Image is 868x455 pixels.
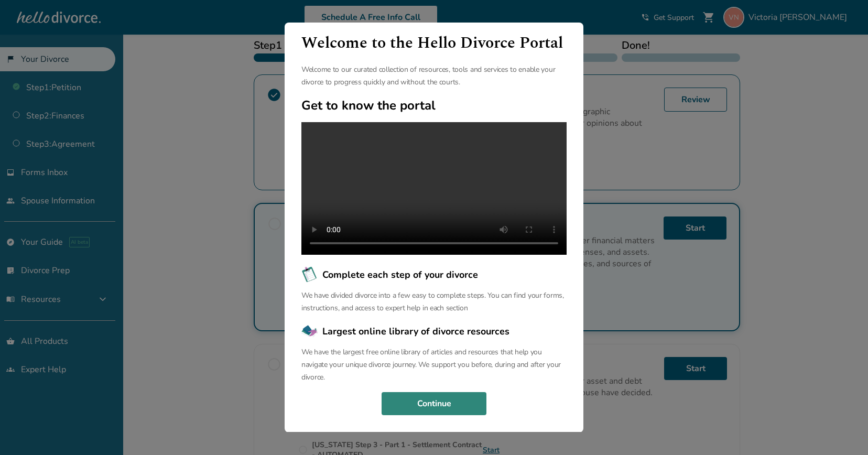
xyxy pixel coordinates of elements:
[301,346,567,384] p: We have the largest free online library of articles and resources that help you navigate your uni...
[301,289,567,315] p: We have divided divorce into a few easy to complete steps. You can find your forms, instructions,...
[382,392,486,415] button: Continue
[301,323,318,340] img: Largest online library of divorce resources
[301,63,567,89] p: Welcome to our curated collection of resources, tools and services to enable your divorce to prog...
[301,266,318,283] img: Complete each step of your divorce
[301,31,567,55] h1: Welcome to the Hello Divorce Portal
[301,97,567,114] h2: Get to know the portal
[322,324,509,338] span: Largest online library of divorce resources
[322,268,478,281] span: Complete each step of your divorce
[816,405,868,455] iframe: Chat Widget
